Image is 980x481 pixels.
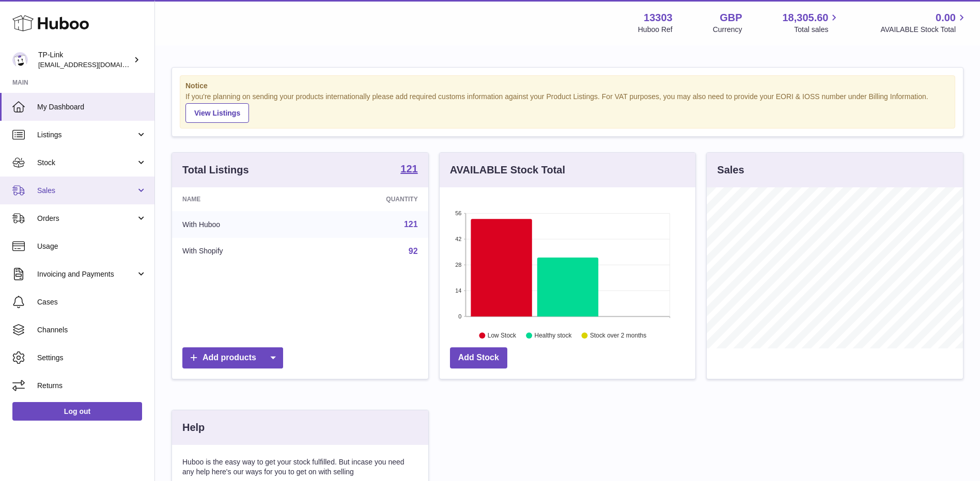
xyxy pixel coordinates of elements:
[37,242,147,251] span: Usage
[37,297,147,307] span: Cases
[38,60,152,69] span: [EMAIL_ADDRESS][DOMAIN_NAME]
[400,164,417,176] a: 121
[644,11,673,25] strong: 13303
[455,262,461,268] text: 28
[717,163,744,177] h3: Sales
[782,11,840,35] a: 18,305.60 Total sales
[488,332,517,339] text: Low Stock
[713,25,742,35] div: Currency
[172,187,310,211] th: Name
[37,269,136,279] span: Invoicing and Payments
[936,11,956,25] span: 0.00
[37,130,136,140] span: Listings
[182,347,283,368] a: Add products
[172,211,310,238] td: With Huboo
[185,103,249,123] a: View Listings
[310,187,428,211] th: Quantity
[182,163,249,177] h3: Total Listings
[880,11,968,35] a: 0.00 AVAILABLE Stock Total
[37,214,136,223] span: Orders
[534,332,572,339] text: Healthy stock
[782,11,828,25] span: 18,305.60
[182,421,205,435] h3: Help
[37,325,147,335] span: Channels
[638,25,673,35] div: Huboo Ref
[37,381,147,391] span: Returns
[720,11,742,25] strong: GBP
[37,102,147,112] span: My Dashboard
[404,220,418,229] a: 121
[12,402,142,421] a: Log out
[12,52,28,68] img: gaby.chen@tp-link.com
[400,164,417,174] strong: 121
[409,247,418,255] a: 92
[185,81,950,91] strong: Notice
[450,163,565,177] h3: AVAILABLE Stock Total
[455,287,461,294] text: 14
[455,236,461,242] text: 42
[182,457,418,477] p: Huboo is the easy way to get your stock fulfilled. But incase you need any help here's our ways f...
[37,353,147,363] span: Settings
[450,347,507,368] a: Add Stock
[185,92,950,123] div: If you're planning on sending your products internationally please add required customs informati...
[458,313,461,319] text: 0
[794,25,840,35] span: Total sales
[880,25,968,35] span: AVAILABLE Stock Total
[37,186,136,196] span: Sales
[455,210,461,216] text: 56
[590,332,646,339] text: Stock over 2 months
[38,50,131,70] div: TP-Link
[37,158,136,168] span: Stock
[172,238,310,265] td: With Shopify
